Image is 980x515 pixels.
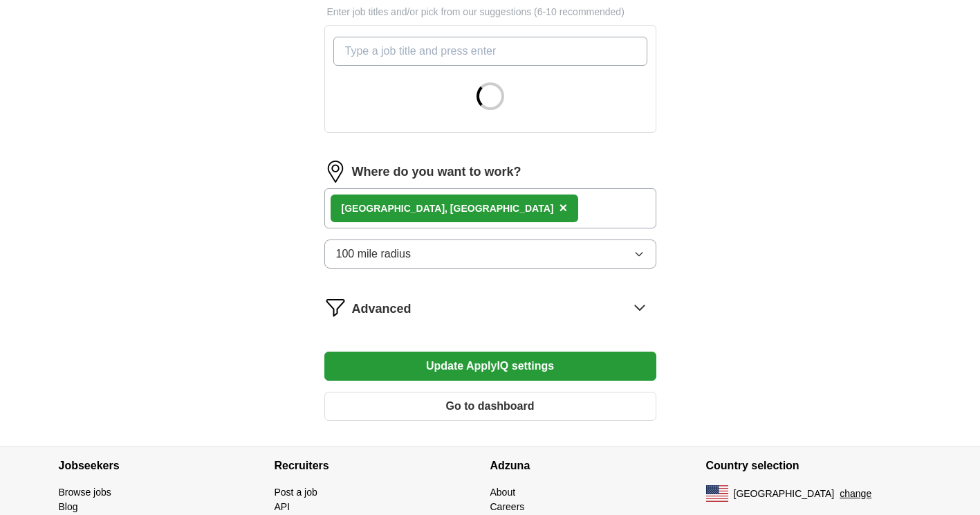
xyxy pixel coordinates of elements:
[342,201,554,216] div: [GEOGRAPHIC_DATA], [GEOGRAPHIC_DATA]
[706,485,728,502] img: US flag
[840,487,871,501] button: change
[324,5,656,19] p: Enter job titles and/or pick from our suggestions (6-10 recommended)
[324,161,346,183] img: location.png
[324,392,656,421] button: Go to dashboard
[352,163,521,181] label: Where do you want to work?
[324,240,656,269] button: 100 mile radius
[706,446,922,485] h4: Country selection
[333,37,647,66] input: Type a job title and press enter
[559,200,567,215] span: ×
[734,487,835,501] span: [GEOGRAPHIC_DATA]
[324,296,346,318] img: filter
[324,352,656,381] button: Update ApplyIQ settings
[490,501,525,512] a: Careers
[275,487,317,498] a: Post a job
[559,198,567,219] button: ×
[59,501,78,512] a: Blog
[59,487,111,498] a: Browse jobs
[275,501,290,512] a: API
[352,300,412,318] span: Advanced
[336,246,412,262] span: 100 mile radius
[490,487,516,498] a: About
